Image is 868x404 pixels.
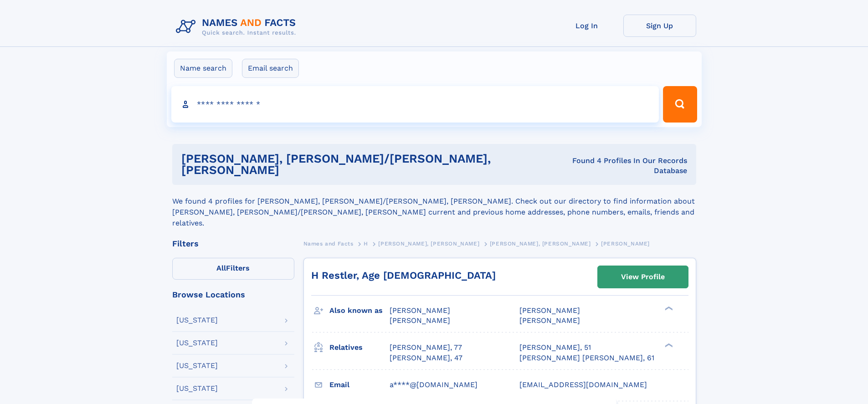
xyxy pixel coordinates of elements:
a: Sign Up [623,15,696,37]
div: Browse Locations [172,291,294,299]
label: Name search [174,59,232,78]
a: View Profile [598,266,688,288]
h3: Relatives [329,340,390,355]
a: [PERSON_NAME], 51 [519,343,591,353]
div: ❯ [663,343,673,348]
div: [US_STATE] [176,317,218,324]
div: Filters [172,240,294,248]
span: [PERSON_NAME] [601,240,650,247]
div: [US_STATE] [176,385,218,392]
img: Logo Names and Facts [172,15,303,39]
span: [PERSON_NAME], [PERSON_NAME] [378,240,479,247]
a: [PERSON_NAME], [PERSON_NAME] [378,238,479,249]
div: View Profile [621,266,665,287]
h3: Email [329,377,390,393]
a: [PERSON_NAME], 77 [390,343,462,353]
h3: Also known as [329,303,390,318]
input: search input [171,86,659,123]
span: [PERSON_NAME], [PERSON_NAME] [490,240,591,247]
label: Email search [242,59,299,78]
a: H [364,238,368,249]
a: Names and Facts [303,238,354,249]
h1: [PERSON_NAME], [PERSON_NAME]/[PERSON_NAME], [PERSON_NAME] [181,153,552,176]
div: Found 4 Profiles In Our Records Database [551,156,687,176]
label: Filters [172,258,294,280]
span: [PERSON_NAME] [519,306,580,315]
span: [PERSON_NAME] [390,306,450,315]
div: ❯ [663,306,673,312]
span: [EMAIL_ADDRESS][DOMAIN_NAME] [519,380,647,389]
span: [PERSON_NAME] [519,316,580,325]
span: [PERSON_NAME] [390,316,450,325]
a: [PERSON_NAME] [PERSON_NAME], 61 [519,353,654,363]
a: [PERSON_NAME], 47 [390,353,462,363]
a: [PERSON_NAME], [PERSON_NAME] [490,238,591,249]
div: We found 4 profiles for [PERSON_NAME], [PERSON_NAME]/[PERSON_NAME], [PERSON_NAME]. Check out our ... [172,185,696,229]
div: [US_STATE] [176,362,218,369]
a: Log In [550,15,623,37]
div: [US_STATE] [176,339,218,347]
a: H Restler, Age [DEMOGRAPHIC_DATA] [311,270,496,281]
button: Search Button [663,86,697,123]
span: H [364,240,368,247]
span: All [216,264,226,272]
